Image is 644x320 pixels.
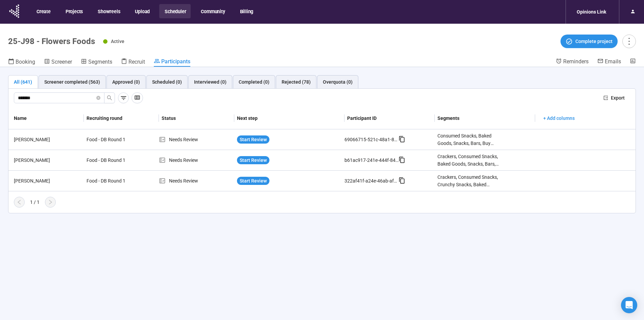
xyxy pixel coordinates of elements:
[112,78,140,86] div: Approved (0)
[107,95,112,101] span: search
[159,136,234,143] div: Needs Review
[624,37,634,46] span: more
[240,136,267,143] span: Start Review
[237,135,269,144] button: Start Review
[44,58,72,67] a: Screener
[8,37,95,46] h1: 25-J98 - Flowers Foods
[14,197,25,208] button: left
[538,113,580,124] button: + Add columns
[128,59,145,65] span: Recruit
[11,156,84,164] div: [PERSON_NAME]
[240,177,267,185] span: Start Review
[84,107,159,129] th: Recruiting round
[104,92,115,103] button: search
[239,78,269,86] div: Completed (0)
[48,199,53,205] span: right
[11,136,84,143] div: [PERSON_NAME]
[159,4,191,18] button: Scheduler
[154,58,190,67] a: Participants
[437,132,500,147] div: Consumed Snacks, Baked Goods, Snacks, Bars, Buy baking mixes
[560,35,618,48] button: Complete project
[81,58,112,67] a: Segments
[234,107,344,129] th: Next step
[237,177,269,185] button: Start Review
[45,197,56,208] button: right
[597,58,621,66] a: Emails
[31,4,55,18] button: Create
[573,5,610,18] div: Opinions Link
[598,92,630,103] button: exportExport
[111,39,124,44] span: Active
[60,4,88,18] button: Projects
[194,78,226,86] div: Interviewed (0)
[152,78,182,86] div: Scheduled (0)
[14,78,32,86] div: All (641)
[543,114,575,122] span: + Add columns
[161,58,190,65] span: Participants
[8,107,84,129] th: Name
[30,198,40,206] div: 1 / 1
[282,78,311,86] div: Rejected (78)
[121,58,145,67] a: Recruit
[237,156,269,164] button: Start Review
[235,4,258,18] button: Billing
[159,156,234,164] div: Needs Review
[159,177,234,185] div: Needs Review
[84,154,135,167] div: Food - DB Round 1
[129,4,154,18] button: Upload
[563,58,589,65] span: Reminders
[8,58,35,67] a: Booking
[159,107,234,129] th: Status
[88,59,112,65] span: Segments
[84,174,135,187] div: Food - DB Round 1
[17,199,22,205] span: left
[92,4,125,18] button: Showreels
[435,107,535,129] th: Segments
[16,59,35,65] span: Booking
[621,297,637,313] div: Open Intercom Messenger
[556,58,589,66] a: Reminders
[437,153,500,168] div: Crackers, Consumed Snacks, Baked Goods, Snacks, Bars, Buy baking mixes, Cookies
[344,177,399,185] div: 322af41f-a24e-46ab-af2f-a123067765dc
[323,78,353,86] div: Overquota (0)
[344,136,399,143] div: 69066715-521c-48a1-8a65-96de46ccef85
[611,94,625,102] span: Export
[344,156,399,164] div: b61ac917-241e-444f-842e-673672dbd5ad
[605,58,621,65] span: Emails
[44,78,100,86] div: Screener completed (563)
[195,4,230,18] button: Community
[603,95,608,100] span: export
[51,59,72,65] span: Screener
[240,156,267,164] span: Start Review
[84,133,135,146] div: Food - DB Round 1
[575,38,613,45] span: Complete project
[96,96,100,100] span: close-circle
[437,173,500,188] div: Crackers, Consumed Snacks, Crunchy Snacks, Baked Goods, Snacks, Buy baking mixes
[96,95,100,101] span: close-circle
[344,107,435,129] th: Participant ID
[622,35,636,48] button: more
[11,177,84,185] div: [PERSON_NAME]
